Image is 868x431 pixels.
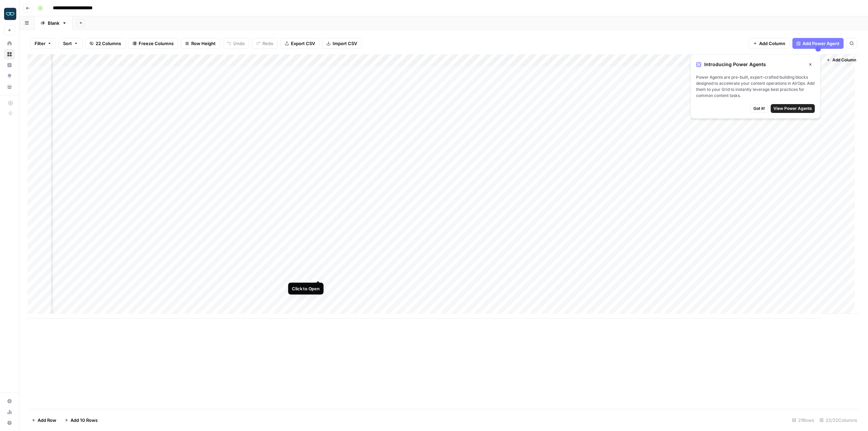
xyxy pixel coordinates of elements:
span: Row Height [191,40,216,47]
div: Click to Open [292,285,319,292]
button: Add Row [27,415,60,426]
button: Row Height [181,38,220,49]
button: Help + Support [4,417,15,428]
span: Filter [35,40,45,47]
div: 22/22 Columns [817,415,860,426]
img: Zola Inc Logo [4,8,16,20]
button: 22 Columns [85,38,125,49]
a: Blank [35,16,73,30]
button: Add 10 Rows [60,415,102,426]
span: Freeze Columns [139,40,174,47]
a: Insights [4,60,15,71]
span: Add Column [759,40,785,47]
button: Freeze Columns [128,38,178,49]
button: Add Power Agent [792,38,844,49]
span: Undo [233,40,245,47]
span: Sort [63,40,72,47]
a: Your Data [4,81,15,92]
button: Workspace: Zola Inc [4,5,15,22]
div: Introducing Power Agents [696,60,815,69]
span: Export CSV [291,40,315,47]
span: Add Column [832,57,856,63]
span: 22 Columns [96,40,121,47]
button: Sort [59,38,82,49]
button: Filter [30,38,56,49]
a: Settings [4,396,15,407]
span: Import CSV [333,40,357,47]
a: Home [4,38,15,49]
button: Undo [223,38,249,49]
a: Opportunities [4,71,15,81]
a: Browse [4,49,15,60]
div: Blank [48,20,59,26]
span: Add 10 Rows [71,417,98,424]
button: Import CSV [322,38,361,49]
button: Export CSV [280,38,319,49]
button: Redo [252,38,278,49]
button: View Power Agents [771,104,815,113]
span: Add Power Agent [803,40,840,47]
button: Got it! [750,104,768,113]
span: Add Row [38,417,56,424]
span: Power Agents are pre-built, expert-crafted building blocks designed to accelerate your content op... [696,74,815,99]
span: Redo [262,40,273,47]
button: Add Column [749,38,790,49]
span: Got it! [753,105,765,112]
a: Usage [4,407,15,417]
span: View Power Agents [773,105,812,112]
div: 21 Rows [789,415,817,426]
button: Add Column [824,56,859,64]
